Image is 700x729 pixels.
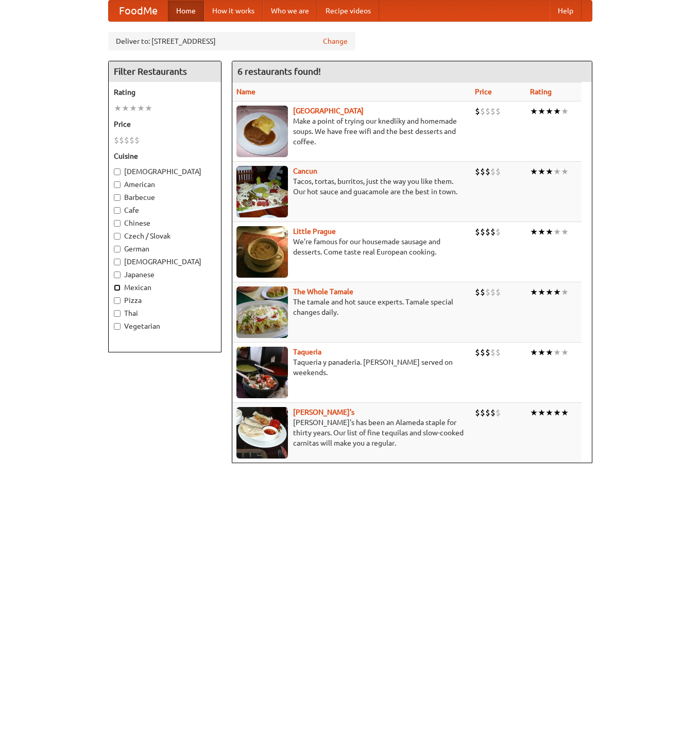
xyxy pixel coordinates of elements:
[119,134,124,146] li: $
[530,88,552,96] a: Rating
[545,166,553,177] li: ★
[236,236,467,257] p: We're famous for our housemade sausage and desserts. Come taste real European cooking.
[545,286,553,298] li: ★
[496,286,501,298] li: $
[114,233,121,240] input: Czech / Slovak
[114,87,216,97] h5: Rating
[561,286,569,298] li: ★
[114,284,121,291] input: Mexican
[114,231,216,241] label: Czech / Slovak
[114,168,121,175] input: [DEMOGRAPHIC_DATA]
[538,286,545,298] li: ★
[485,106,490,117] li: $
[236,417,467,448] p: [PERSON_NAME]'s has been an Alameda staple for thirty years. Our list of fine tequilas and slow-c...
[109,1,168,21] a: FoodMe
[553,106,561,117] li: ★
[485,286,490,298] li: $
[480,166,485,177] li: $
[114,282,216,293] label: Mexican
[485,407,490,418] li: $
[496,407,501,418] li: $
[561,166,569,177] li: ★
[114,269,216,280] label: Japanese
[475,407,480,418] li: $
[490,226,496,238] li: $
[114,151,216,161] h5: Cuisine
[530,407,538,418] li: ★
[490,347,496,358] li: $
[236,286,288,338] img: wholetamale.jpg
[124,134,129,146] li: $
[114,205,216,215] label: Cafe
[236,407,288,459] img: pedros.jpg
[129,103,137,114] li: ★
[122,103,129,114] li: ★
[496,166,501,177] li: $
[114,134,119,146] li: $
[480,226,485,238] li: $
[114,272,121,278] input: Japanese
[236,116,467,147] p: Make a point of trying our knedlíky and homemade soups. We have free wifi and the best desserts a...
[530,286,538,298] li: ★
[490,286,496,298] li: $
[545,407,553,418] li: ★
[114,246,121,252] input: German
[236,176,467,197] p: Tacos, tortas, burritos, just the way you like them. Our hot sauce and guacamole are the best in ...
[293,287,353,296] a: The Whole Tamale
[475,347,480,358] li: $
[293,227,336,235] a: Little Prague
[236,226,288,278] img: littleprague.jpg
[293,107,364,115] a: [GEOGRAPHIC_DATA]
[129,134,134,146] li: $
[114,244,216,254] label: German
[545,226,553,238] li: ★
[114,192,216,202] label: Barbecue
[530,106,538,117] li: ★
[114,194,121,201] input: Barbecue
[490,166,496,177] li: $
[553,286,561,298] li: ★
[538,106,545,117] li: ★
[236,106,288,157] img: czechpoint.jpg
[561,407,569,418] li: ★
[236,347,288,398] img: taqueria.jpg
[553,226,561,238] li: ★
[293,408,354,416] a: [PERSON_NAME]'s
[114,259,121,265] input: [DEMOGRAPHIC_DATA]
[550,1,582,21] a: Help
[114,323,121,330] input: Vegetarian
[114,310,121,317] input: Thai
[114,166,216,177] label: [DEMOGRAPHIC_DATA]
[114,179,216,190] label: American
[114,207,121,214] input: Cafe
[134,134,140,146] li: $
[480,106,485,117] li: $
[114,218,216,228] label: Chinese
[236,357,467,378] p: Taqueria y panaderia. [PERSON_NAME] served on weekends.
[475,106,480,117] li: $
[108,32,355,50] div: Deliver to: [STREET_ADDRESS]
[538,166,545,177] li: ★
[114,103,122,114] li: ★
[114,321,216,331] label: Vegetarian
[293,167,317,175] b: Cancun
[553,407,561,418] li: ★
[485,166,490,177] li: $
[237,66,321,76] ng-pluralize: 6 restaurants found!
[538,407,545,418] li: ★
[236,88,255,96] a: Name
[114,295,216,306] label: Pizza
[538,226,545,238] li: ★
[168,1,204,21] a: Home
[553,347,561,358] li: ★
[114,257,216,267] label: [DEMOGRAPHIC_DATA]
[480,347,485,358] li: $
[480,407,485,418] li: $
[236,297,467,317] p: The tamale and hot sauce experts. Tamale special changes daily.
[323,36,348,46] a: Change
[204,1,263,21] a: How it works
[485,347,490,358] li: $
[496,106,501,117] li: $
